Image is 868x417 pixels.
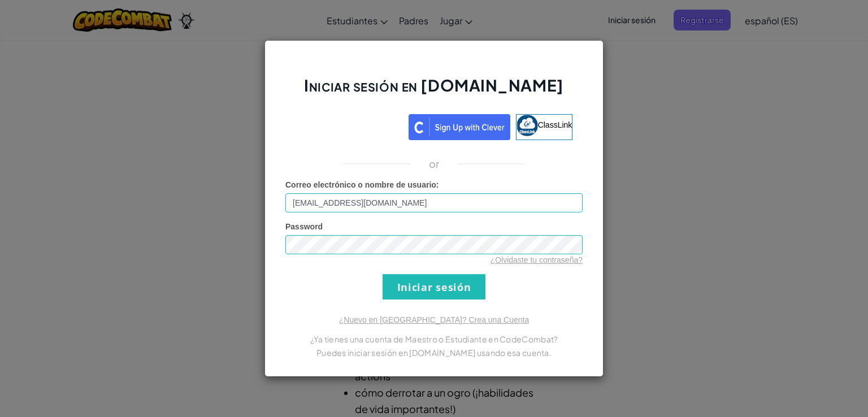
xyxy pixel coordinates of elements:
[285,222,323,231] span: Password
[285,346,583,359] p: Puedes iniciar sesión en [DOMAIN_NAME] usando esa cuenta.
[285,179,439,190] label: :
[285,180,436,189] span: Correo electrónico o nombre de usuario
[409,114,510,140] img: clever_sso_button@2x.png
[517,115,538,136] img: classlink-logo-small.png
[491,255,583,264] a: ¿Olvidaste tu contraseña?
[538,120,572,129] span: ClassLink
[383,274,485,299] input: Iniciar sesión
[290,113,409,138] iframe: Botón de Acceder con Google
[429,157,440,171] p: or
[339,315,529,324] a: ¿Nuevo en [GEOGRAPHIC_DATA]? Crea una Cuenta
[285,75,583,107] h2: Iniciar sesión en [DOMAIN_NAME]
[285,332,583,346] p: ¿Ya tienes una cuenta de Maestro o Estudiante en CodeCombat?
